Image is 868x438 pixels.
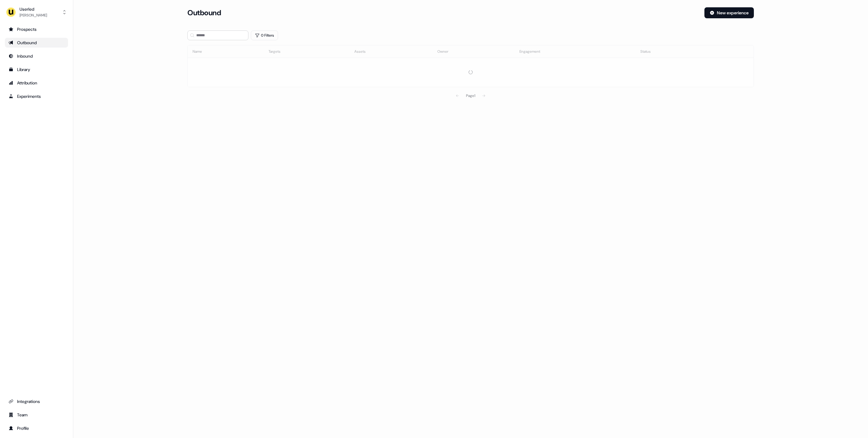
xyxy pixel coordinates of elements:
[5,24,68,34] a: Go to prospects
[187,8,221,17] h3: Outbound
[20,12,47,18] div: [PERSON_NAME]
[9,80,64,86] div: Attribution
[251,30,278,40] button: 0 Filters
[9,40,64,46] div: Outbound
[5,38,68,48] a: Go to outbound experience
[5,397,68,406] a: Go to integrations
[5,65,68,74] a: Go to templates
[5,51,68,61] a: Go to Inbound
[5,410,68,420] a: Go to team
[5,5,68,20] button: Userled[PERSON_NAME]
[9,398,64,404] div: Integrations
[5,423,68,433] a: Go to profile
[9,53,64,59] div: Inbound
[5,91,68,101] a: Go to experiments
[20,6,47,12] div: Userled
[9,425,64,431] div: Profile
[704,7,754,18] button: New experience
[9,93,64,99] div: Experiments
[9,26,64,32] div: Prospects
[5,78,68,88] a: Go to attribution
[9,412,64,418] div: Team
[9,66,64,73] div: Library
